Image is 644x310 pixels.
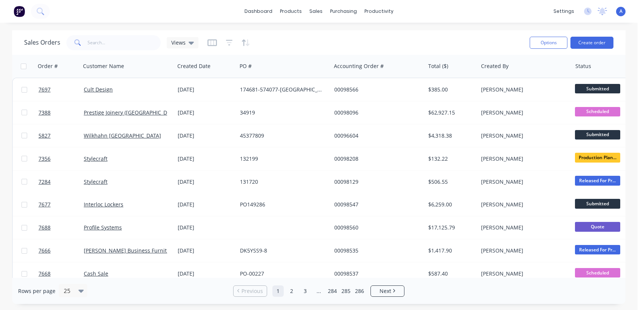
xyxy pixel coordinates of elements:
span: Previous [241,287,263,295]
div: [PERSON_NAME] [481,270,565,277]
div: [PERSON_NAME] [481,178,565,186]
span: 7688 [38,224,51,231]
div: $506.55 [428,178,472,186]
div: 00098537 [334,270,418,277]
a: Previous page [234,287,267,295]
div: [PERSON_NAME] [481,247,565,254]
a: Stylecraft [84,155,108,162]
span: 7388 [38,109,51,116]
span: Submitted [575,130,620,139]
a: [PERSON_NAME] Business Furniture Centre Pty Ltd [84,247,212,254]
div: PO-00227 [240,270,324,277]
a: Page 3 [300,285,311,297]
div: $132.22 [428,155,472,163]
a: Page 2 [286,285,297,297]
div: 00098535 [334,247,418,254]
span: Released For Pr... [575,176,620,185]
div: Total ($) [428,62,448,70]
a: 5827 [38,124,84,147]
div: $385.00 [428,86,472,93]
div: $1,417.90 [428,247,472,254]
div: products [276,6,306,17]
a: Page 1 is your current page [272,285,284,297]
div: 00098547 [334,201,418,208]
span: 5827 [38,132,51,139]
h1: Sales Orders [24,39,60,46]
div: sales [306,6,326,17]
span: 7668 [38,270,51,277]
div: [PERSON_NAME] [481,224,565,231]
a: 7677 [38,193,84,216]
span: 7666 [38,247,51,254]
div: [DATE] [178,109,234,116]
div: [DATE] [178,132,234,139]
div: [PERSON_NAME] [481,201,565,208]
a: 7697 [38,78,84,101]
div: PO149286 [240,201,324,208]
span: Submitted [575,84,620,93]
div: Order # [38,62,58,70]
a: Cult Design [84,86,113,93]
div: Customer Name [83,62,124,70]
a: 7388 [38,101,84,124]
div: productivity [361,6,397,17]
div: Status [575,62,591,70]
span: Views [171,39,186,46]
ul: Pagination [230,285,407,297]
span: A [619,8,622,15]
a: Page 286 [354,285,365,297]
div: 132199 [240,155,324,163]
div: $6,259.00 [428,201,472,208]
div: [DATE] [178,247,234,254]
div: [PERSON_NAME] [481,132,565,139]
span: Rows per page [18,287,55,295]
div: settings [550,6,578,17]
input: Search... [88,35,161,50]
div: PO # [240,62,252,70]
a: 7284 [38,170,84,193]
a: 7666 [38,239,84,262]
span: Submitted [575,199,620,208]
div: [DATE] [178,178,234,186]
a: Wilkhahn [GEOGRAPHIC_DATA] [84,132,161,139]
a: Cash Sale [84,270,108,277]
img: Factory [14,6,25,17]
a: Prestige Joinery ([GEOGRAPHIC_DATA]) Pty Ltd [84,109,198,116]
a: 7688 [38,216,84,239]
div: $587.40 [428,270,472,277]
span: 7697 [38,86,51,93]
div: 131720 [240,178,324,186]
span: Scheduled [575,268,620,277]
div: 00098560 [334,224,418,231]
div: 00098096 [334,109,418,116]
div: [DATE] [178,201,234,208]
span: Scheduled [575,107,620,116]
a: 7356 [38,147,84,170]
a: Stylecraft [84,178,108,185]
span: 7677 [38,201,51,208]
span: Production Plan... [575,153,620,162]
div: 45377809 [240,132,324,139]
div: 00096604 [334,132,418,139]
div: 174681-574077-[GEOGRAPHIC_DATA] [240,86,324,93]
span: 7356 [38,155,51,163]
span: 7284 [38,178,51,186]
div: DK5YSS9-8 [240,247,324,254]
div: 00098566 [334,86,418,93]
div: $4,318.38 [428,132,472,139]
div: $17,125.79 [428,224,472,231]
div: [DATE] [178,155,234,163]
a: Jump forward [313,285,324,297]
span: Next [380,287,391,295]
div: 00098129 [334,178,418,186]
span: Quote [575,222,620,231]
div: [DATE] [178,224,234,231]
a: Page 284 [327,285,338,297]
button: Options [530,37,567,49]
a: dashboard [241,6,276,17]
div: Created Date [177,62,211,70]
button: Create order [570,37,613,49]
a: Interloc Lockers [84,201,123,208]
div: $62,927.15 [428,109,472,116]
div: [PERSON_NAME] [481,86,565,93]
